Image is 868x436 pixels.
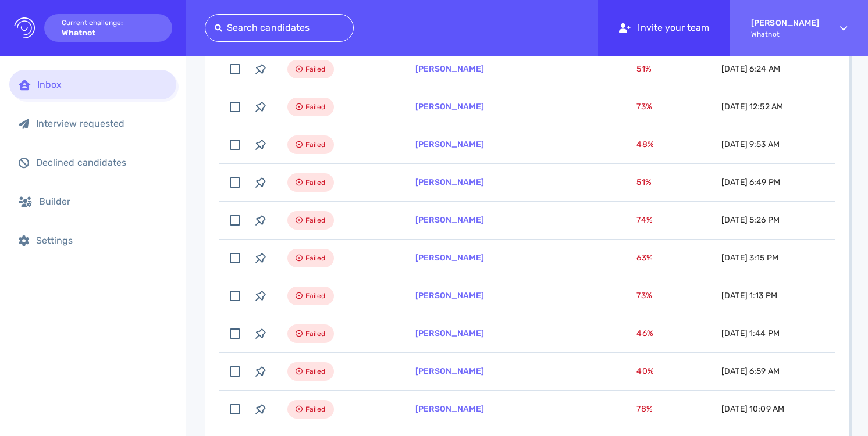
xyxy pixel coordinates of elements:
a: [PERSON_NAME] [415,366,484,376]
div: Declined candidates [36,157,167,168]
a: [PERSON_NAME] [415,140,484,149]
a: [PERSON_NAME] [415,328,484,338]
span: [DATE] 9:53 AM [721,140,780,149]
strong: [PERSON_NAME] [751,18,819,28]
div: Inbox [37,79,167,90]
div: Settings [36,235,167,246]
span: 78 % [636,404,652,414]
span: 51 % [636,64,651,74]
a: [PERSON_NAME] [415,215,484,225]
span: Failed [305,213,326,227]
span: [DATE] 1:13 PM [721,291,777,301]
a: [PERSON_NAME] [415,291,484,301]
span: [DATE] 1:44 PM [721,328,780,338]
span: 73 % [636,291,652,301]
span: Failed [305,364,326,378]
span: Failed [305,176,326,190]
span: [DATE] 12:52 AM [721,102,783,112]
a: [PERSON_NAME] [415,177,484,187]
a: [PERSON_NAME] [415,102,484,112]
span: Failed [305,402,326,416]
span: 40 % [636,366,653,376]
span: Whatnot [751,30,819,38]
a: [PERSON_NAME] [415,64,484,74]
a: [PERSON_NAME] [415,253,484,263]
span: [DATE] 10:09 AM [721,404,784,414]
span: [DATE] 6:24 AM [721,64,780,74]
span: [DATE] 6:49 PM [721,177,780,187]
span: Failed [305,289,326,303]
span: Failed [305,327,326,341]
span: Failed [305,100,326,114]
span: Failed [305,138,326,152]
a: [PERSON_NAME] [415,404,484,414]
span: 73 % [636,102,652,112]
span: 63 % [636,253,652,263]
span: Failed [305,62,326,76]
span: 48 % [636,140,653,149]
span: 46 % [636,328,653,338]
span: [DATE] 5:26 PM [721,215,780,225]
span: [DATE] 3:15 PM [721,253,778,263]
span: [DATE] 6:59 AM [721,366,780,376]
span: 51 % [636,177,651,187]
div: Interview requested [36,118,167,129]
span: 74 % [636,215,652,225]
div: Builder [39,196,167,207]
span: Failed [305,251,326,265]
